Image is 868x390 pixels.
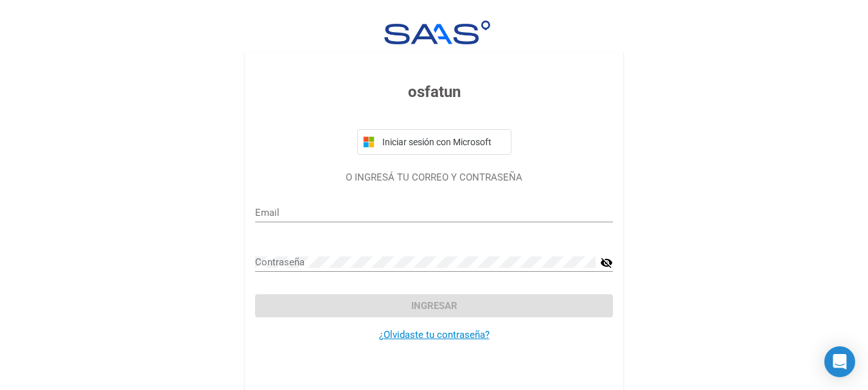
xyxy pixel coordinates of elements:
[380,137,506,147] span: Iniciar sesión con Microsoft
[357,129,511,155] button: Iniciar sesión con Microsoft
[255,294,613,317] button: Ingresar
[255,170,613,185] p: O INGRESÁ TU CORREO Y CONTRASEÑA
[255,80,613,103] h3: osfatun
[379,329,490,341] a: ¿Olvidaste tu contraseña?
[600,255,613,270] mat-icon: visibility_off
[824,346,855,377] div: Open Intercom Messenger
[411,300,457,312] span: Ingresar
